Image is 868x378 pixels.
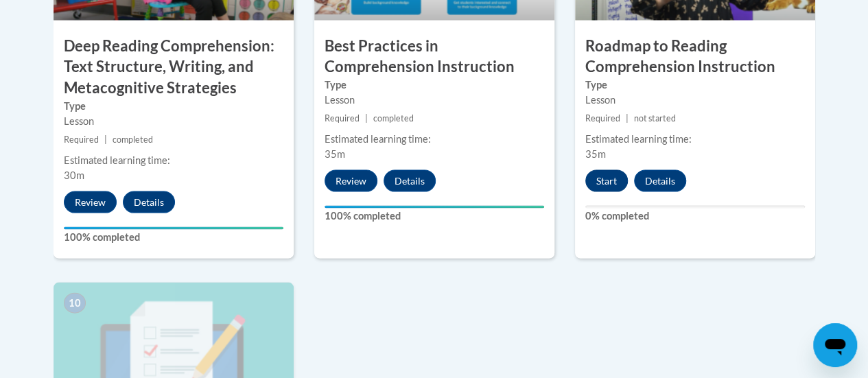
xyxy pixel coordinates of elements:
[113,134,153,145] span: completed
[64,134,99,145] span: Required
[575,36,815,78] h3: Roadmap to Reading Comprehension Instruction
[325,170,377,192] button: Review
[325,78,544,93] label: Type
[123,191,175,213] button: Details
[626,113,629,123] span: |
[64,227,283,230] div: Your progress
[585,93,805,108] div: Lesson
[585,132,805,147] div: Estimated learning time:
[585,170,628,192] button: Start
[325,206,544,209] div: Your progress
[585,78,805,93] label: Type
[634,113,676,123] span: not started
[314,36,554,78] h3: Best Practices in Comprehension Instruction
[64,169,84,181] span: 30m
[325,113,360,123] span: Required
[585,209,805,224] label: 0% completed
[585,148,606,160] span: 35m
[325,93,544,108] div: Lesson
[54,36,294,99] h3: Deep Reading Comprehension: Text Structure, Writing, and Metacognitive Strategies
[365,113,368,123] span: |
[325,148,345,160] span: 35m
[813,323,857,367] iframe: Button to launch messaging window
[64,230,283,245] label: 100% completed
[64,293,86,314] span: 10
[104,134,107,145] span: |
[634,170,686,192] button: Details
[373,113,414,123] span: completed
[64,114,283,129] div: Lesson
[384,170,436,192] button: Details
[64,191,117,213] button: Review
[585,113,620,123] span: Required
[325,209,544,224] label: 100% completed
[64,153,283,168] div: Estimated learning time:
[325,132,544,147] div: Estimated learning time:
[64,99,283,114] label: Type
